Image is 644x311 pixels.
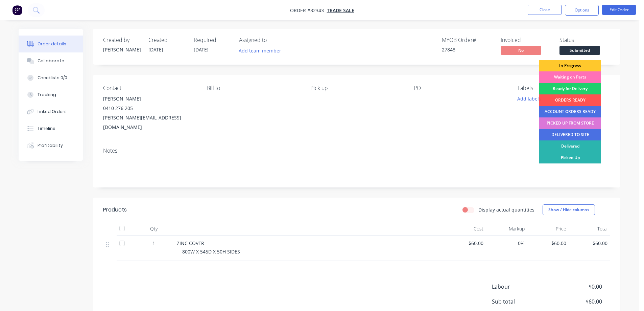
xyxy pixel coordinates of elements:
[19,103,83,120] button: Linked Orders
[559,37,610,43] div: Status
[103,113,196,132] div: [PERSON_NAME][EMAIL_ADDRESS][DOMAIN_NAME]
[194,37,231,43] div: Required
[290,7,327,14] span: Order #32343 -
[19,36,83,52] button: Order details
[501,46,541,54] span: No
[486,222,528,236] div: Markup
[478,206,534,213] label: Display actual quantities
[103,148,610,154] div: Notes
[148,46,163,53] span: [DATE]
[539,60,601,71] div: In Progress
[514,94,545,103] button: Add labels
[207,85,299,91] div: Bill to
[489,240,525,247] span: 0%
[569,222,611,236] div: Total
[559,46,600,54] span: Submitted
[239,46,285,55] button: Add team member
[539,106,601,117] div: ACCOUNT ORDERS READY
[38,126,55,132] div: Timeline
[492,297,552,306] span: Sub total
[103,94,196,104] div: [PERSON_NAME]
[528,5,562,15] button: Close
[38,142,63,149] div: Profitability
[539,83,601,94] div: Ready for Delivery
[327,7,354,14] a: TRADE SALE
[445,222,486,236] div: Cost
[103,46,140,53] div: [PERSON_NAME]
[447,240,483,247] span: $60.00
[539,117,601,129] div: PICKED UP FROM STORE
[442,46,493,53] div: 27848
[442,37,493,43] div: MYOB Order #
[602,5,636,15] button: Edit Order
[38,75,67,81] div: Checklists 0/0
[501,37,551,43] div: Invoiced
[148,37,186,43] div: Created
[19,137,83,154] button: Profitability
[12,5,22,15] img: Factory
[134,222,174,236] div: Qty
[310,85,403,91] div: Pick up
[552,297,602,306] span: $60.00
[19,69,83,86] button: Checklists 0/0
[38,41,66,47] div: Order details
[518,85,610,91] div: Labels
[539,140,601,152] div: Delivered
[492,283,552,291] span: Labour
[527,222,569,236] div: Price
[103,85,196,91] div: Contact
[414,85,506,91] div: PO
[38,109,67,115] div: Linked Orders
[565,5,599,16] button: Options
[38,92,56,98] div: Tracking
[177,240,204,246] span: ZINC COVER
[239,37,307,43] div: Assigned to
[103,94,196,132] div: [PERSON_NAME]0410 276 205[PERSON_NAME][EMAIL_ADDRESS][DOMAIN_NAME]
[103,206,127,214] div: Products
[194,46,209,53] span: [DATE]
[103,37,140,43] div: Created by
[530,240,566,247] span: $60.00
[19,120,83,137] button: Timeline
[235,46,285,55] button: Add team member
[103,104,196,113] div: 0410 276 205
[539,71,601,83] div: Waiting on Parts
[182,248,240,255] span: 800W X 545D X 50H SIDES
[38,58,64,64] div: Collaborate
[539,94,601,106] div: ORDERS READY
[19,52,83,69] button: Collaborate
[572,240,608,247] span: $60.00
[539,152,601,163] div: Picked Up
[539,129,601,140] div: DELIVERED TO SITE
[19,86,83,103] button: Tracking
[152,240,155,247] span: 1
[552,283,602,291] span: $0.00
[559,46,600,56] button: Submitted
